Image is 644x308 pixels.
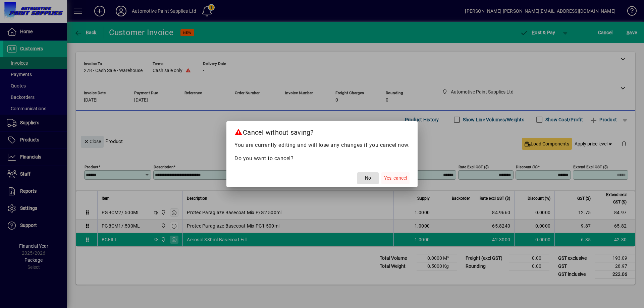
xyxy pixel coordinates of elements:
[226,121,418,141] h2: Cancel without saving?
[357,172,379,184] button: No
[381,172,410,184] button: Yes, cancel
[234,155,410,163] p: Do you want to cancel?
[234,141,410,149] p: You are currently editing and will lose any changes if you cancel now.
[365,175,371,182] span: No
[384,175,407,182] span: Yes, cancel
